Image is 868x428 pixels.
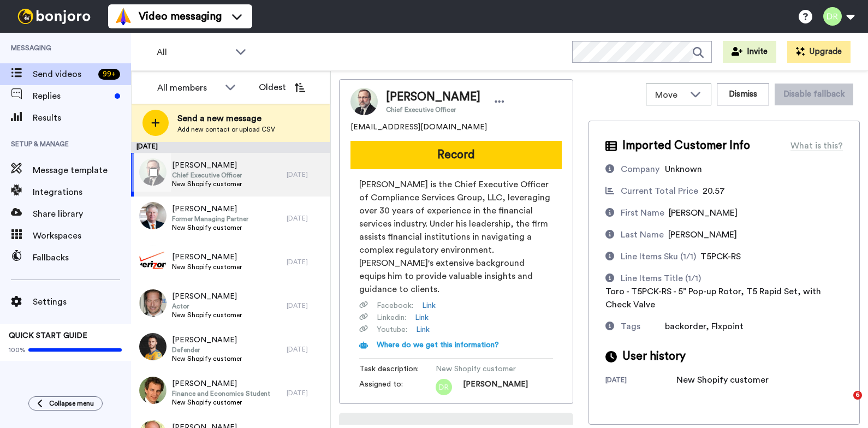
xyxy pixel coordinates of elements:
[700,252,741,261] span: T5PCK-RS
[621,228,664,241] div: Last Name
[287,345,325,354] div: [DATE]
[172,346,242,354] span: Defender
[622,138,750,154] span: Imported Customer Info
[775,84,853,105] button: Disable fallback
[668,230,737,239] span: [PERSON_NAME]
[115,8,132,25] img: vm-color.svg
[287,214,325,223] div: [DATE]
[33,164,131,177] span: Message template
[723,41,776,63] button: Invite
[605,376,676,387] div: [DATE]
[33,295,131,308] span: Settings
[172,180,242,188] span: New Shopify customer
[665,165,702,174] span: Unknown
[172,389,270,398] span: Finance and Economics Student
[386,89,480,105] span: [PERSON_NAME]
[621,320,640,333] div: Tags
[172,354,242,363] span: New Shopify customer
[139,289,167,317] img: 65ff708f-7018-4f75-bca4-77d071e95e6b.jpg
[33,207,131,221] span: Share library
[9,346,26,354] span: 100%
[621,272,701,285] div: Line Items Title (1/1)
[359,364,436,374] span: Task description :
[377,300,413,311] span: Facebook :
[98,69,120,80] div: 99 +
[49,399,94,408] span: Collapse menu
[359,178,553,296] span: [PERSON_NAME] is the Chief Executive Officer of Compliance Services Group, LLC, leveraging over 3...
[621,163,659,176] div: Company
[676,373,769,387] div: New Shopify customer
[350,141,562,169] button: Record
[33,251,131,264] span: Fallbacks
[287,170,325,179] div: [DATE]
[157,81,219,94] div: All members
[157,46,230,59] span: All
[172,263,242,271] span: New Shopify customer
[172,335,242,346] span: [PERSON_NAME]
[172,311,242,319] span: New Shopify customer
[172,215,248,223] span: Former Managing Partner
[436,364,539,374] span: New Shopify customer
[33,186,131,199] span: Integrations
[172,291,242,302] span: [PERSON_NAME]
[422,300,436,311] a: Link
[665,322,744,331] span: backorder, Flxpoint
[172,398,270,407] span: New Shopify customer
[28,396,103,411] button: Collapse menu
[139,202,167,229] img: c7f8f103-ea22-4c6e-8fae-3dee5b728596.jpg
[717,84,769,105] button: Dismiss
[377,324,407,335] span: Youtube :
[350,88,378,115] img: Image of John Bley
[287,258,325,266] div: [DATE]
[377,341,499,349] span: Where do we get this information?
[172,171,242,180] span: Chief Executive Officer
[790,139,843,152] div: What is this?
[463,379,528,395] span: [PERSON_NAME]
[172,204,248,215] span: [PERSON_NAME]
[177,112,275,125] span: Send a new message
[415,312,429,323] a: Link
[621,250,696,263] div: Line Items Sku (1/1)
[831,391,857,417] iframe: Intercom live chat
[621,206,664,219] div: First Name
[350,122,487,133] span: [EMAIL_ADDRESS][DOMAIN_NAME]
[131,142,330,153] div: [DATE]
[621,185,698,198] div: Current Total Price
[172,302,242,311] span: Actor
[669,209,738,217] span: [PERSON_NAME]
[287,389,325,397] div: [DATE]
[287,301,325,310] div: [DATE]
[605,287,821,309] span: Toro - T5PCK-RS - 5” Pop-up Rotor, T5 Rapid Set, with Check Valve
[177,125,275,134] span: Add new contact or upload CSV
[436,379,452,395] img: dr.png
[172,223,248,232] span: New Shopify customer
[33,229,131,242] span: Workspaces
[622,348,686,365] span: User history
[33,111,131,124] span: Results
[172,160,242,171] span: [PERSON_NAME]
[33,90,110,103] span: Replies
[139,377,167,404] img: e97760f7-ed36-436c-a8a1-01fc046847ba.jpg
[416,324,430,335] a: Link
[853,391,862,400] span: 6
[787,41,851,63] button: Upgrade
[655,88,685,102] span: Move
[703,187,725,195] span: 20.57
[386,105,480,114] span: Chief Executive Officer
[33,68,94,81] span: Send videos
[9,332,87,340] span: QUICK START GUIDE
[139,246,167,273] img: 5529dd43-42d2-4845-88ea-427758bf96e4.jpg
[251,76,313,98] button: Oldest
[13,9,95,24] img: bj-logo-header-white.svg
[139,333,167,360] img: 76d72405-53e0-4e5b-958b-fece359ffabb.jpg
[139,9,222,24] span: Video messaging
[172,252,242,263] span: [PERSON_NAME]
[377,312,406,323] span: Linkedin :
[359,379,436,395] span: Assigned to:
[172,378,270,389] span: [PERSON_NAME]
